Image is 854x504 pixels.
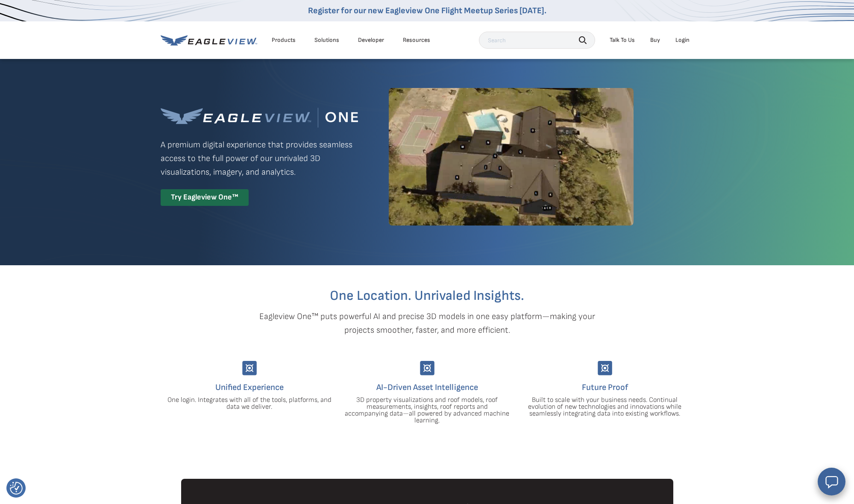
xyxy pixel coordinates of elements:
[358,36,384,44] a: Developer
[345,397,510,424] p: 3D property visualizations and roof models, roof measurements, insights, roof reports and accompa...
[161,189,249,206] div: Try Eagleview One™
[10,482,23,495] button: Consent Preferences
[675,36,690,44] div: Login
[167,397,332,410] p: One login. Integrates with all of the tools, platforms, and data we deliver.
[167,289,687,303] h2: One Location. Unrivaled Insights.
[308,6,546,16] a: Register for our new Eagleview One Flight Meetup Series [DATE].
[818,468,845,495] button: Open chat window
[598,361,612,375] img: Group-9744.svg
[242,361,257,375] img: Group-9744.svg
[522,381,687,394] h4: Future Proof
[345,381,510,394] h4: AI-Driven Asset Intelligence
[314,36,339,44] div: Solutions
[161,108,358,128] img: Eagleview One™
[10,482,23,495] img: Revisit consent button
[522,397,687,417] p: Built to scale with your business needs. Continual evolution of new technologies and innovations ...
[272,36,296,44] div: Products
[650,36,660,44] a: Buy
[420,361,434,375] img: Group-9744.svg
[161,138,358,179] p: A premium digital experience that provides seamless access to the full power of our unrivaled 3D ...
[479,32,595,49] input: Search
[167,381,332,394] h4: Unified Experience
[610,36,635,44] div: Talk To Us
[403,36,430,44] div: Resources
[244,310,610,337] p: Eagleview One™ puts powerful AI and precise 3D models in one easy platform—making your projects s...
